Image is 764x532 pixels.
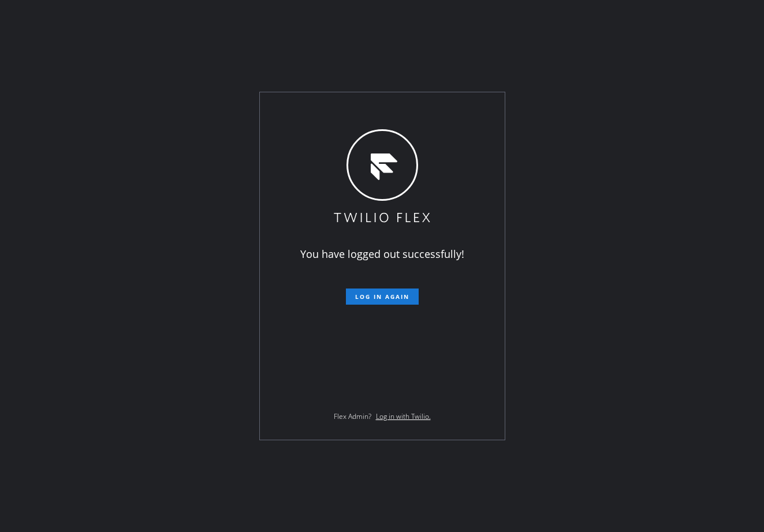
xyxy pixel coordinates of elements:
[355,293,409,301] span: Log in again
[346,289,419,305] button: Log in again
[376,411,431,421] a: Log in with Twilio.
[334,411,371,421] span: Flex Admin?
[300,247,464,261] span: You have logged out successfully!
